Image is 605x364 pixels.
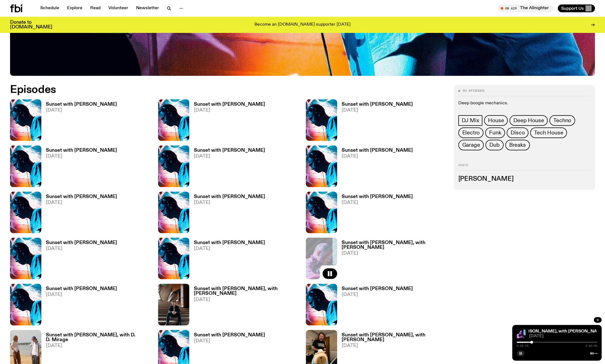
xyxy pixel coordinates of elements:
[549,115,575,126] a: Techno
[46,240,117,245] h3: Sunset with [PERSON_NAME]
[462,117,479,124] span: DJ Mix
[485,127,505,138] a: Funk
[342,108,413,113] span: [DATE]
[46,292,117,297] span: [DATE]
[337,194,413,233] a: Sunset with [PERSON_NAME][DATE]
[517,344,528,347] span: 0:22:15
[306,145,337,187] img: Simon Caldwell stands side on, looking downwards. He has headphones on. Behind him is a brightly ...
[194,240,265,245] h3: Sunset with [PERSON_NAME]
[342,200,413,205] span: [DATE]
[194,297,299,302] span: [DATE]
[488,117,504,124] span: House
[64,4,86,12] a: Explore
[337,286,413,325] a: Sunset with [PERSON_NAME][DATE]
[46,148,117,153] h3: Sunset with [PERSON_NAME]
[306,284,337,325] img: Simon Caldwell stands side on, looking downwards. He has headphones on. Behind him is a brightly ...
[337,240,447,279] a: Sunset with [PERSON_NAME], with [PERSON_NAME][DATE]
[337,148,413,187] a: Sunset with [PERSON_NAME][DATE]
[194,286,299,296] h3: Sunset with [PERSON_NAME], with [PERSON_NAME]
[158,238,189,279] img: Simon Caldwell stands side on, looking downwards. He has headphones on. Behind him is a brightly ...
[46,343,151,348] span: [DATE]
[306,192,337,233] img: Simon Caldwell stands side on, looking downwards. He has headphones on. Behind him is a brightly ...
[507,127,528,138] a: Disco
[46,246,117,251] span: [DATE]
[458,100,591,106] p: Deep boogie mechanics.
[458,115,483,126] a: DJ Mix
[509,142,526,148] span: Breaks
[463,89,484,92] span: 85 episodes
[46,200,117,205] span: [DATE]
[10,192,41,233] img: Simon Caldwell stands side on, looking downwards. He has headphones on. Behind him is a brightly ...
[561,6,584,11] span: Support Us
[46,102,117,107] h3: Sunset with [PERSON_NAME]
[189,194,265,233] a: Sunset with [PERSON_NAME][DATE]
[189,148,265,187] a: Sunset with [PERSON_NAME][DATE]
[10,145,41,187] img: Simon Caldwell stands side on, looking downwards. He has headphones on. Behind him is a brightly ...
[133,4,162,12] a: Newsletter
[458,127,484,138] a: Electro
[189,102,265,141] a: Sunset with [PERSON_NAME][DATE]
[585,344,597,347] span: 2:00:00
[509,115,548,126] a: Deep House
[105,4,132,12] a: Volunteer
[194,339,265,343] span: [DATE]
[489,130,501,136] span: Funk
[342,292,413,297] span: [DATE]
[342,154,413,159] span: [DATE]
[194,102,265,107] h3: Sunset with [PERSON_NAME]
[484,115,508,126] a: House
[485,140,503,150] a: Dub
[46,286,117,291] h3: Sunset with [PERSON_NAME]
[10,238,41,279] img: Simon Caldwell stands side on, looking downwards. He has headphones on. Behind him is a brightly ...
[194,200,265,205] span: [DATE]
[10,20,52,30] h3: Donate to [DOMAIN_NAME]
[41,194,117,233] a: Sunset with [PERSON_NAME][DATE]
[189,286,299,325] a: Sunset with [PERSON_NAME], with [PERSON_NAME][DATE]
[498,4,553,12] button: On AirThe Allnighter
[158,192,189,233] img: Simon Caldwell stands side on, looking downwards. He has headphones on. Behind him is a brightly ...
[342,102,413,107] h3: Sunset with [PERSON_NAME]
[458,140,484,150] a: Garage
[458,164,591,170] h2: Hosts
[342,240,447,250] h3: Sunset with [PERSON_NAME], with [PERSON_NAME]
[558,4,595,12] button: Support Us
[342,148,413,153] h3: Sunset with [PERSON_NAME]
[534,130,563,136] span: Tech House
[529,334,597,338] span: [DATE]
[41,240,117,279] a: Sunset with [PERSON_NAME][DATE]
[10,85,398,95] h2: Episodes
[158,99,189,141] img: Simon Caldwell stands side on, looking downwards. He has headphones on. Behind him is a brightly ...
[194,333,265,338] h3: Sunset with [PERSON_NAME]
[46,194,117,199] h3: Sunset with [PERSON_NAME]
[87,4,104,12] a: Read
[46,108,117,113] span: [DATE]
[505,140,530,150] a: Breaks
[342,333,447,342] h3: Sunset with [PERSON_NAME], with [PERSON_NAME]
[41,286,117,325] a: Sunset with [PERSON_NAME][DATE]
[553,117,571,124] span: Techno
[306,99,337,141] img: Simon Caldwell stands side on, looking downwards. He has headphones on. Behind him is a brightly ...
[10,284,41,325] img: Simon Caldwell stands side on, looking downwards. He has headphones on. Behind him is a brightly ...
[513,117,544,124] span: Deep House
[46,154,117,159] span: [DATE]
[37,4,63,12] a: Schedule
[342,286,413,291] h3: Sunset with [PERSON_NAME]
[194,154,265,159] span: [DATE]
[342,251,447,256] span: [DATE]
[462,142,480,148] span: Garage
[458,176,591,182] h3: [PERSON_NAME]
[489,142,499,148] span: Dub
[158,145,189,187] img: Simon Caldwell stands side on, looking downwards. He has headphones on. Behind him is a brightly ...
[462,130,480,136] span: Electro
[194,148,265,153] h3: Sunset with [PERSON_NAME]
[530,127,567,138] a: Tech House
[189,240,265,279] a: Sunset with [PERSON_NAME][DATE]
[41,148,117,187] a: Sunset with [PERSON_NAME][DATE]
[337,102,413,141] a: Sunset with [PERSON_NAME][DATE]
[194,194,265,199] h3: Sunset with [PERSON_NAME]
[342,343,447,348] span: [DATE]
[194,246,265,251] span: [DATE]
[10,99,41,141] img: Simon Caldwell stands side on, looking downwards. He has headphones on. Behind him is a brightly ...
[194,108,265,113] span: [DATE]
[41,102,117,141] a: Sunset with [PERSON_NAME][DATE]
